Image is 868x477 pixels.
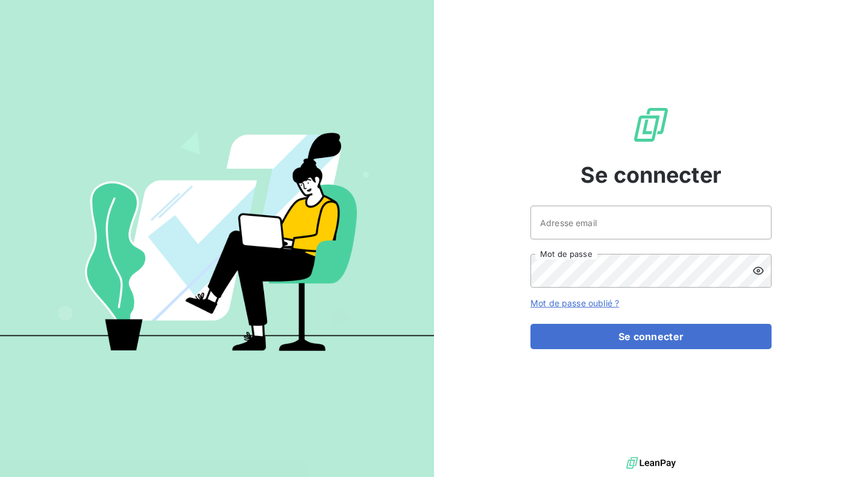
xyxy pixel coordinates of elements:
[632,106,670,144] img: Logo LeanPay
[530,324,772,349] button: Se connecter
[530,298,619,308] a: Mot de passe oublié ?
[626,454,676,472] img: logo
[530,206,772,239] input: placeholder
[580,159,722,191] span: Se connecter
